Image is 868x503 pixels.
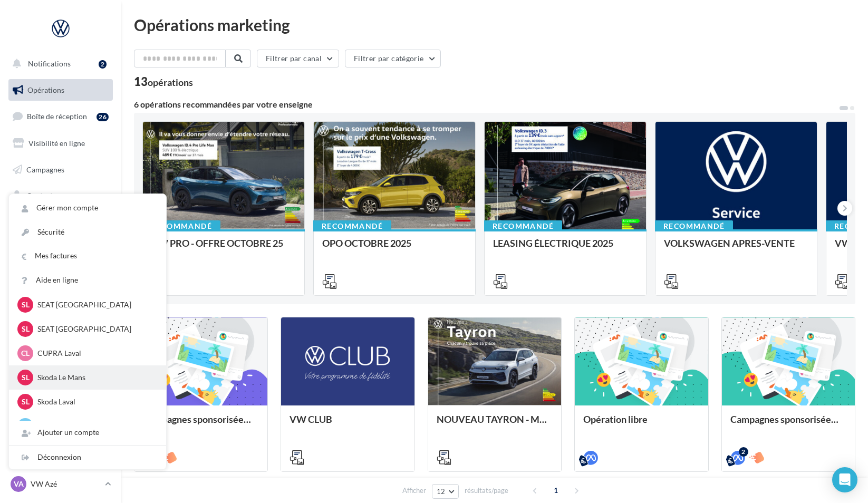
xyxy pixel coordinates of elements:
[148,78,193,87] div: opérations
[21,348,30,359] span: CL
[655,220,733,232] div: Recommandé
[290,414,406,435] div: VW CLUB
[739,447,748,457] div: 2
[322,238,467,259] div: OPO OCTOBRE 2025
[9,421,166,444] div: Ajouter un compte
[9,446,166,469] div: Déconnexion
[257,50,339,67] button: Filtrer par canal
[6,237,115,259] a: Calendrier
[9,196,166,220] a: Gérer mon compte
[9,268,166,292] a: Aide en ligne
[22,299,30,310] span: SL
[151,238,296,259] div: VW PRO - OFFRE OCTOBRE 25
[37,324,153,334] p: SEAT [GEOGRAPHIC_DATA]
[583,414,699,435] div: Opération libre
[97,113,109,121] div: 26
[134,76,193,88] div: 13
[6,211,115,233] a: Médiathèque
[730,414,846,435] div: Campagnes sponsorisées OPO
[21,421,30,431] span: SE
[832,467,857,492] div: Open Intercom Messenger
[37,396,153,407] p: Skoda Laval
[6,159,115,181] a: Campagnes
[484,220,562,232] div: Recommandé
[26,191,56,200] span: Contacts
[37,421,153,431] p: Skoda Evreux
[142,220,220,232] div: Recommandé
[134,17,855,33] div: Opérations marketing
[22,324,30,334] span: SL
[547,482,564,499] span: 1
[28,59,71,68] span: Notifications
[22,372,30,383] span: SL
[6,185,115,207] a: Contacts
[37,348,153,359] p: CUPRA Laval
[345,50,441,67] button: Filtrer par catégorie
[493,238,638,259] div: LEASING ÉLECTRIQUE 2025
[31,479,101,489] p: VW Azé
[26,165,64,173] span: Campagnes
[9,244,166,268] a: Mes factures
[6,105,115,128] a: Boîte de réception26
[664,238,808,259] div: VOLKSWAGEN APRES-VENTE
[134,100,838,109] div: 6 opérations recommandées par votre enseigne
[28,139,85,148] span: Visibilité en ligne
[9,220,166,244] a: Sécurité
[6,53,111,75] button: Notifications 2
[37,299,153,310] p: SEAT [GEOGRAPHIC_DATA]
[6,79,115,101] a: Opérations
[402,486,426,496] span: Afficher
[313,220,391,232] div: Recommandé
[143,414,259,435] div: Campagnes sponsorisées Les Instants VW Octobre
[6,132,115,154] a: Visibilité en ligne
[8,474,113,494] a: VA VW Azé
[99,60,107,69] div: 2
[6,263,115,294] a: PLV et print personnalisable
[437,487,446,496] span: 12
[437,414,553,435] div: NOUVEAU TAYRON - MARS 2025
[6,298,115,330] a: Campagnes DataOnDemand
[14,479,24,489] span: VA
[465,486,508,496] span: résultats/page
[37,372,153,383] p: Skoda Le Mans
[432,484,459,499] button: 12
[22,396,30,407] span: SL
[27,85,64,94] span: Opérations
[27,112,87,121] span: Boîte de réception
